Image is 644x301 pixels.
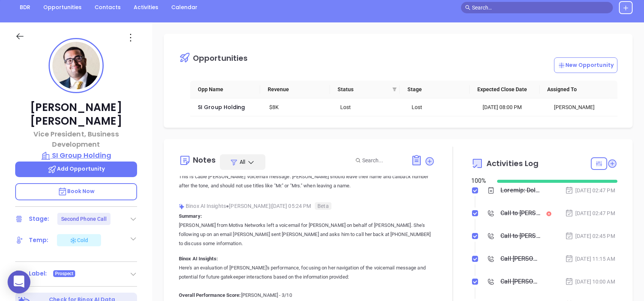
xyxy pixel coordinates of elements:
div: [DATE] 02:47 PM [565,186,615,195]
span: Prospect [55,269,74,278]
span: search [465,5,470,10]
img: svg%3e [179,204,185,209]
div: Stage: [29,213,49,225]
div: [DATE] 02:45 PM [565,232,615,240]
div: [DATE] 11:15 AM [565,255,615,263]
th: Opp Name [190,81,260,98]
a: Activities [129,1,163,14]
div: Call [PERSON_NAME] to follow up - [PERSON_NAME] [500,253,540,265]
p: Vice President, Business Development [15,129,137,149]
p: This is Cable [PERSON_NAME]' voicemail message. [PERSON_NAME] should leave their name and callbac... [179,172,435,190]
div: 100 % [471,176,488,185]
b: Summary: [179,213,202,219]
div: Lost [412,103,472,111]
div: Opportunities [193,54,248,62]
div: Call to [PERSON_NAME] [500,208,540,219]
th: Assigned To [540,81,609,98]
span: Book Now [58,187,95,195]
div: Call to [PERSON_NAME] [500,230,540,242]
b: Binox AI Insights: [179,256,218,261]
a: Contacts [90,1,125,14]
a: Opportunities [39,1,86,14]
th: Revenue [260,81,330,98]
p: [PERSON_NAME] [PERSON_NAME] [15,101,137,128]
span: Activities Log [486,160,538,167]
a: SI Group Holding [198,103,245,111]
span: All [240,158,245,166]
span: filter [391,84,398,95]
div: Second Phone Call [61,213,107,225]
span: ● [226,203,229,209]
b: Overall Performance Score: [179,292,241,298]
div: [DATE] 02:47 PM [565,209,615,217]
div: $8K [269,103,330,111]
div: Lost [340,103,401,111]
p: New Opportunity [558,61,614,69]
div: Notes [193,156,216,164]
a: BDR [15,1,35,14]
div: Loremip: Dolorsita cons Adipis Elitsedd eius t incididun utl Etdolor Magna al enimad mi ven QUI, ... [500,185,540,196]
span: Beta [315,202,331,210]
div: Call [PERSON_NAME] to follow up [500,276,540,287]
p: [PERSON_NAME] from Motiva Networks left a voicemail for [PERSON_NAME] on behalf of [PERSON_NAME].... [179,221,435,248]
th: Stage [400,81,470,98]
div: Binox AI Insights [PERSON_NAME] | [DATE] 05:24 PM [179,200,435,212]
th: Expected Close Date [470,81,540,98]
a: SI Group Holding [15,150,137,161]
a: Calendar [167,1,202,14]
input: Search... [362,156,402,165]
div: [PERSON_NAME] [554,103,615,111]
span: filter [392,87,397,92]
span: Add Opportunity [47,165,105,173]
img: profile-user [52,42,100,89]
input: Search… [472,3,609,12]
div: [DATE] 08:00 PM [483,103,543,111]
div: Cold [69,236,88,245]
span: Status [338,85,389,93]
div: Temp: [29,234,49,246]
div: Label: [29,268,47,279]
div: [DATE] 10:00 AM [565,277,615,286]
